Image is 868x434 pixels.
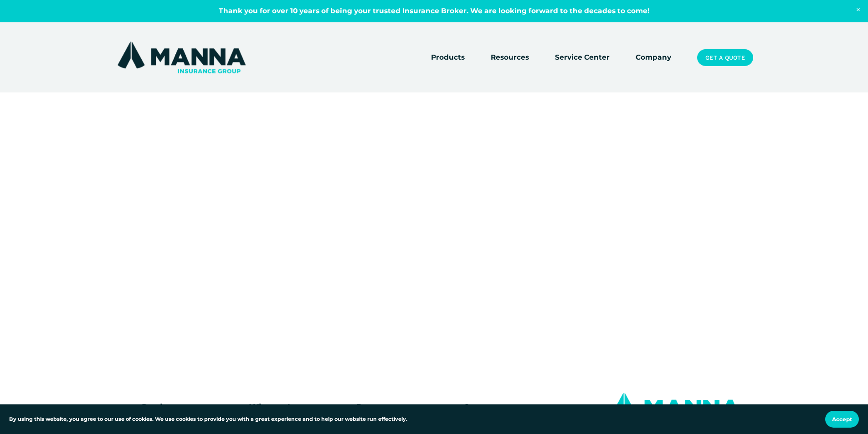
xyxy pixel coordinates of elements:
[142,400,217,414] p: Products
[636,51,671,64] a: Company
[115,40,248,75] img: Manna Insurance Group
[356,400,458,414] p: Resources
[491,52,529,63] span: Resources
[825,411,859,428] button: Accept
[832,416,852,423] span: Accept
[9,415,407,424] p: By using this website, you agree to our use of cookies. We use cookies to provide you with a grea...
[431,51,465,64] a: folder dropdown
[697,49,753,66] a: Get a Quote
[463,400,565,414] p: Company
[431,52,465,63] span: Products
[555,51,610,64] a: Service Center
[249,400,351,414] p: Who we Insure
[491,51,529,64] a: folder dropdown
